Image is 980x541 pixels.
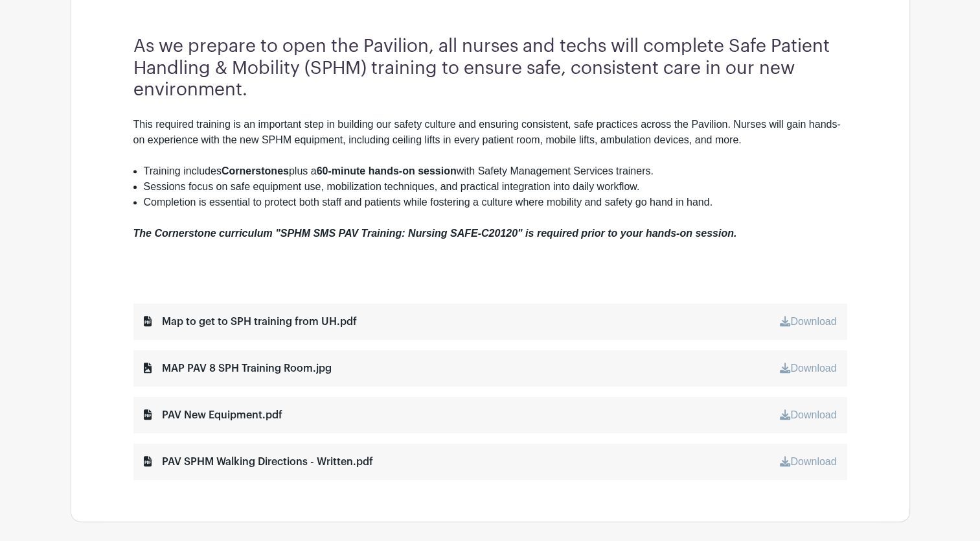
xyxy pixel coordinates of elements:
[780,456,836,467] a: Download
[144,361,332,376] div: MAP PAV 8 SPH Training Room.jpg
[133,228,737,239] em: The Cornerstone curriculum "SPHM SMS PAV Training: Nursing SAFE-C20120" is required prior to your...
[144,407,282,423] div: PAV New Equipment.pdf
[133,117,847,163] div: This required training is an important step in building our safety culture and ensuring consisten...
[144,314,357,330] div: Map to get to SPH training from UH.pdf
[780,316,836,327] a: Download
[144,179,847,195] li: Sessions focus on safe equipment use, mobilization techniques, and practical integration into dai...
[222,165,289,176] strong: Cornerstones
[144,163,847,179] li: Training includes plus a with Safety Management Services trainers.
[317,165,457,176] strong: 60-minute hands-on session
[780,363,836,374] a: Download
[144,195,847,210] li: Completion is essential to protect both staff and patients while fostering a culture where mobili...
[144,454,373,470] div: PAV SPHM Walking Directions - Written.pdf
[133,36,847,101] h3: As we prepare to open the Pavilion, all nurses and techs will complete Safe Patient Handling & Mo...
[780,409,836,420] a: Download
